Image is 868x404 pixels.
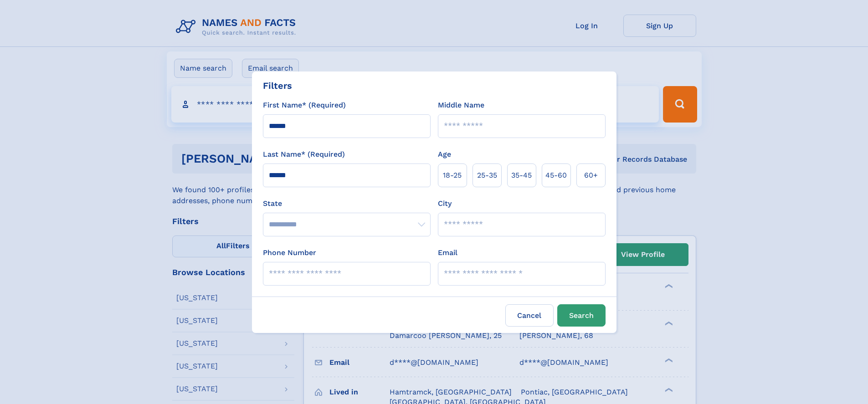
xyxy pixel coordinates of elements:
[584,170,598,181] span: 60+
[505,304,554,327] label: Cancel
[263,149,345,160] label: Last Name* (Required)
[263,79,292,92] div: Filters
[477,170,497,181] span: 25‑35
[557,304,606,327] button: Search
[438,247,457,258] label: Email
[443,170,462,181] span: 18‑25
[438,198,452,209] label: City
[438,100,484,111] label: Middle Name
[438,149,451,160] label: Age
[263,247,316,258] label: Phone Number
[263,100,346,111] label: First Name* (Required)
[545,170,567,181] span: 45‑60
[511,170,532,181] span: 35‑45
[263,198,431,209] label: State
